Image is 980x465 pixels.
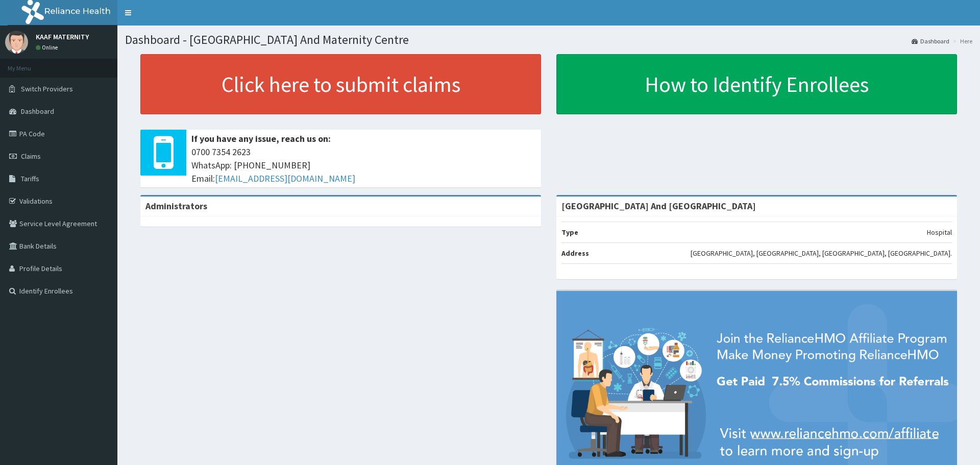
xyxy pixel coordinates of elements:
span: Dashboard [21,107,54,116]
b: Address [561,249,589,258]
p: Hospital [927,227,952,237]
span: Tariffs [21,174,39,183]
a: Click here to submit claims [140,54,541,114]
h1: Dashboard - [GEOGRAPHIC_DATA] And Maternity Centre [125,33,972,46]
span: Switch Providers [21,84,73,93]
p: [GEOGRAPHIC_DATA], [GEOGRAPHIC_DATA], [GEOGRAPHIC_DATA], [GEOGRAPHIC_DATA]. [691,248,952,258]
b: Type [561,228,578,237]
b: Administrators [145,200,207,212]
span: Claims [21,152,41,161]
b: If you have any issue, reach us on: [191,133,331,144]
a: Online [36,44,60,51]
a: Dashboard [912,37,949,45]
p: KAAF MATERNITY [36,33,89,40]
a: [EMAIL_ADDRESS][DOMAIN_NAME] [215,173,355,184]
a: How to Identify Enrollees [556,54,957,114]
strong: [GEOGRAPHIC_DATA] And [GEOGRAPHIC_DATA] [561,200,756,212]
img: User Image [5,31,28,54]
span: 0700 7354 2623 WhatsApp: [PHONE_NUMBER] Email: [191,145,536,185]
li: Here [950,37,972,45]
